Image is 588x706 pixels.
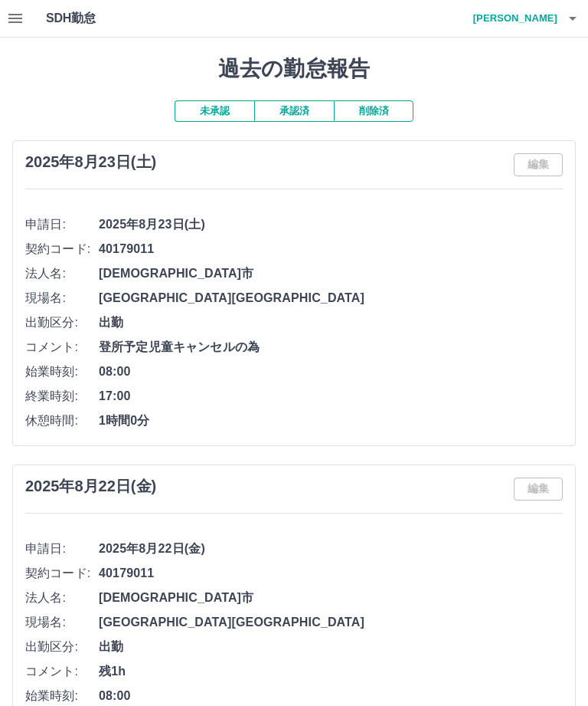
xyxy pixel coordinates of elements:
button: 承認済 [254,100,334,122]
span: 契約コード: [25,240,99,258]
button: 未承認 [175,100,254,122]
button: 削除済 [334,100,413,122]
span: 08:00 [99,363,563,381]
span: 法人名: [25,264,99,283]
h3: 2025年8月22日(金) [25,478,156,495]
span: 2025年8月23日(土) [99,215,563,234]
span: 出勤 [99,638,563,656]
span: 40179011 [99,240,563,258]
span: 出勤 [99,314,563,332]
span: [DEMOGRAPHIC_DATA]市 [99,589,563,607]
span: コメント: [25,662,99,681]
span: 休憩時間: [25,412,99,430]
span: 始業時刻: [25,363,99,381]
span: 始業時刻: [25,687,99,705]
span: 登所予定児童キャンセルの為 [99,338,563,356]
span: 出勤区分: [25,314,99,332]
h3: 2025年8月23日(土) [25,153,156,171]
span: 残1h [99,662,563,681]
span: 1時間0分 [99,412,563,430]
span: 現場名: [25,289,99,307]
span: 申請日: [25,215,99,234]
span: 契約コード: [25,564,99,583]
span: [DEMOGRAPHIC_DATA]市 [99,264,563,283]
span: 出勤区分: [25,638,99,656]
span: [GEOGRAPHIC_DATA][GEOGRAPHIC_DATA] [99,613,563,632]
span: [GEOGRAPHIC_DATA][GEOGRAPHIC_DATA] [99,289,563,307]
span: 2025年8月22日(金) [99,540,563,558]
span: 17:00 [99,387,563,406]
span: 現場名: [25,613,99,632]
span: 終業時刻: [25,387,99,406]
span: 申請日: [25,540,99,558]
h1: 過去の勤怠報告 [12,56,576,82]
span: コメント: [25,338,99,356]
span: 40179011 [99,564,563,583]
span: 08:00 [99,687,563,705]
span: 法人名: [25,589,99,607]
